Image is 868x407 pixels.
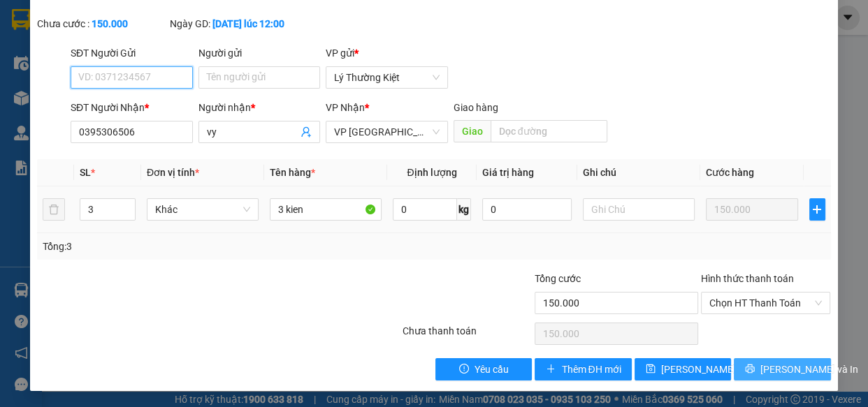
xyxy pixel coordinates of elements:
[334,121,440,142] span: VP Ninh Sơn
[561,362,621,377] span: Thêm ĐH mới
[43,239,336,254] div: Tổng: 3
[635,358,731,380] button: save[PERSON_NAME] đổi
[457,198,471,221] span: kg
[401,323,534,348] div: Chưa thanh toán
[745,364,755,375] span: printer
[577,159,700,186] th: Ghi chú
[71,45,193,61] div: SĐT Người Gửi
[147,167,199,178] span: Đơn vị tính
[212,18,284,29] b: [DATE] lúc 12:00
[10,91,32,106] span: CR :
[661,362,751,377] span: [PERSON_NAME] đổi
[760,362,858,377] span: [PERSON_NAME] và In
[155,199,250,220] span: Khác
[164,12,276,29] div: An Sương
[407,167,456,178] span: Định lượng
[71,100,193,115] div: SĐT Người Nhận
[646,364,656,375] span: save
[164,29,276,45] div: LAB ĐẮC
[491,120,607,142] input: Dọc đường
[454,120,491,142] span: Giao
[12,62,154,82] div: 0989704186
[435,358,532,380] button: exclamation-circleYêu cầu
[12,13,34,28] span: Gửi:
[482,167,534,178] span: Giá trị hàng
[37,16,167,31] div: Chưa cước :
[164,45,276,65] div: 0918708299
[326,45,448,61] div: VP gửi
[270,167,315,178] span: Tên hàng
[12,45,154,62] div: ÁNH DƯƠNG
[535,273,581,284] span: Tổng cước
[734,358,830,380] button: printer[PERSON_NAME] và In
[546,364,556,375] span: plus
[459,364,469,375] span: exclamation-circle
[706,167,754,178] span: Cước hàng
[92,18,128,29] b: 150.000
[809,198,825,221] button: plus
[301,126,312,138] span: user-add
[164,13,197,28] span: Nhận:
[198,100,321,115] div: Người nhận
[334,67,440,88] span: Lý Thường Kiệt
[709,293,823,313] span: Chọn HT Thanh Toán
[535,358,631,380] button: plusThêm ĐH mới
[12,12,154,45] div: VP [GEOGRAPHIC_DATA]
[270,198,382,221] input: VD: Bàn, Ghế
[810,204,825,215] span: plus
[10,90,156,107] div: 30.000
[701,273,794,284] label: Hình thức thanh toán
[583,198,695,221] input: Ghi Chú
[198,45,321,61] div: Người gửi
[80,167,91,178] span: SL
[454,102,498,113] span: Giao hàng
[326,102,365,113] span: VP Nhận
[43,198,65,221] button: delete
[706,198,798,221] input: 0
[475,362,509,377] span: Yêu cầu
[170,16,300,31] div: Ngày GD:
